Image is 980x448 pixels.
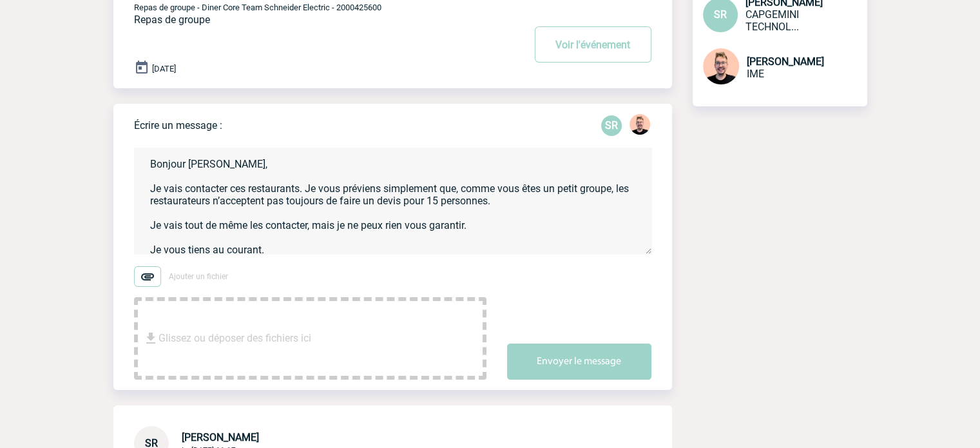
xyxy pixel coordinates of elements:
span: Repas de groupe [134,14,210,26]
span: [PERSON_NAME] [182,431,259,443]
img: 129741-1.png [703,48,739,84]
div: Sandrine REPELLIN [601,115,622,136]
span: [PERSON_NAME] [747,55,824,68]
span: Repas de groupe - Diner Core Team Schneider Electric - 2000425600 [134,3,381,12]
span: SR [714,8,727,21]
span: Glissez ou déposer des fichiers ici [159,306,311,371]
p: SR [601,115,622,136]
span: CAPGEMINI TECHNOLOGY SERVICES [745,8,799,33]
span: IME [747,68,764,80]
p: Écrire un message : [134,119,222,131]
button: Voir l'événement [535,26,651,63]
div: Stefan MILADINOVIC [629,114,650,137]
span: Ajouter un fichier [169,272,228,281]
span: [DATE] [152,64,176,73]
img: file_download.svg [143,331,159,346]
button: Envoyer le message [507,344,651,380]
img: 129741-1.png [629,114,650,135]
